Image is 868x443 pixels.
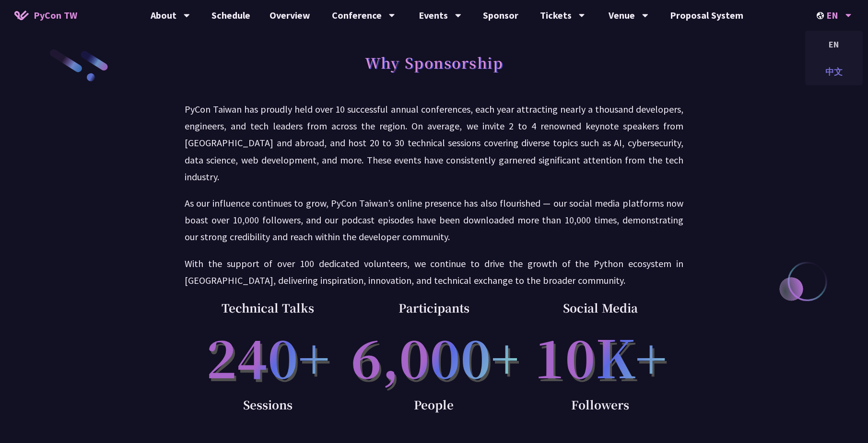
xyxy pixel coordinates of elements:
p: 10K+ [517,317,683,395]
p: 240+ [185,317,351,395]
div: 中文 [805,60,863,83]
p: Sessions [185,395,351,414]
span: PyCon TW [34,8,77,23]
p: Technical Talks [185,298,351,317]
p: 6,000+ [351,317,517,395]
img: Locale Icon [817,12,826,19]
p: As our influence continues to grow, PyCon Taiwan’s online presence has also flourished — our soci... [185,195,683,245]
p: With the support of over 100 dedicated volunteers, we continue to drive the growth of the Python ... [185,255,683,289]
p: PyCon Taiwan has proudly held over 10 successful annual conferences, each year attracting nearly ... [185,101,683,185]
p: Social Media [517,298,683,317]
p: Participants [351,298,517,317]
img: Home icon of PyCon TW 2025 [14,11,29,20]
h1: Why Sponsorship [365,48,504,77]
p: Followers [517,395,683,414]
a: PyCon TW [5,3,87,27]
div: EN [805,33,863,56]
p: People [351,395,517,414]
